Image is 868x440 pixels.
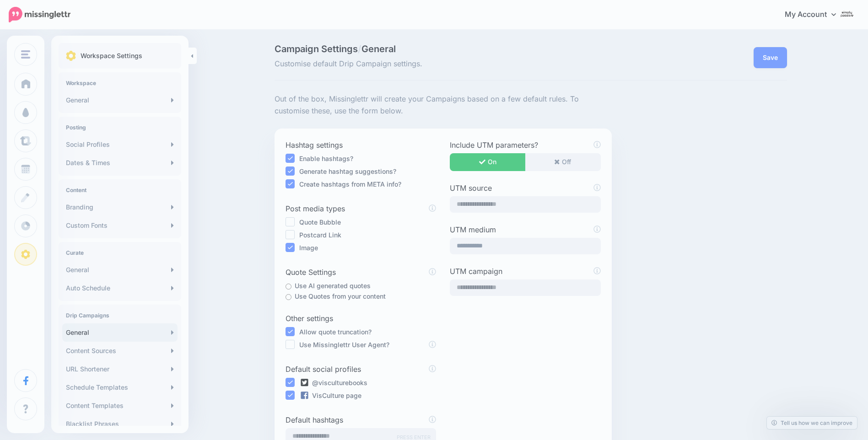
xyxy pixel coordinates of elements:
button: Off [525,153,600,171]
label: Default hashtags [286,414,436,425]
img: settings.png [66,51,76,61]
a: General [62,91,178,109]
img: menu.png [21,50,30,59]
p: Workspace Settings [81,50,142,61]
a: Content Sources [62,342,178,360]
button: On [450,153,525,171]
label: @visculturebooks [299,377,367,388]
label: Quote Settings [286,267,436,278]
a: Schedule Templates [62,378,178,397]
a: General [62,323,178,342]
label: UTM campaign [450,266,600,277]
label: Hashtag settings [286,140,436,150]
a: URL Shortener [62,360,178,378]
label: UTM source [450,182,600,193]
button: Save [754,47,787,68]
a: Content Templates [62,397,178,415]
span: Customise default Drip Campaign settings. [275,58,612,70]
label: Other settings [286,313,436,324]
span: / [358,43,361,54]
a: Branding [62,198,178,216]
h4: Posting [66,124,174,131]
label: Post media types [286,203,436,214]
label: VisCulture page [299,390,361,401]
label: Quote Bubble [299,217,341,227]
a: Social Profiles [62,135,178,154]
a: Blacklist Phrases [62,415,178,433]
h4: Drip Campaigns [66,312,174,319]
p: Out of the box, Missinglettr will create your Campaigns based on a few default rules. To customis... [275,93,612,117]
label: Image [299,242,318,253]
label: UTM medium [450,224,600,235]
label: Allow quote truncation? [299,327,372,337]
h4: Content [66,187,174,193]
a: Dates & Times [62,154,178,172]
label: Use Quotes from your content [295,291,386,301]
label: Include UTM parameters? [450,140,600,150]
h4: Curate [66,249,174,256]
a: Auto Schedule [62,279,178,297]
label: Use AI generated quotes [295,280,371,291]
label: Default social profiles [286,364,436,375]
a: General [62,261,178,279]
label: Create hashtags from META info? [299,179,401,189]
label: Use Missinglettr User Agent? [299,339,389,350]
a: Tell us how we can improve [767,417,857,429]
label: Generate hashtag suggestions? [299,166,396,177]
img: Missinglettr [9,7,70,22]
h4: Workspace [66,80,174,86]
a: My Account [776,4,854,26]
label: Postcard Link [299,230,341,240]
a: Custom Fonts [62,216,178,235]
span: Campaign Settings General [275,44,612,54]
label: Enable hashtags? [299,153,353,164]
